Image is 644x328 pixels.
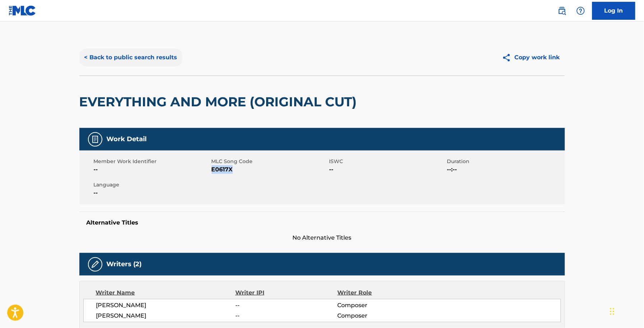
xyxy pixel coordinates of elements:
span: -- [235,301,337,310]
a: Public Search [555,4,569,18]
span: MLC Song Code [212,158,328,165]
div: Drag [610,301,615,322]
img: help [576,6,585,15]
a: Log In [592,2,635,20]
div: Writer IPI [235,288,338,297]
span: No Alternative Titles [79,234,565,242]
span: --:-- [447,165,563,174]
span: ISWC [329,158,445,165]
iframe: Chat Widget [608,294,644,328]
img: MLC Logo [9,5,36,16]
span: [PERSON_NAME] [96,301,236,310]
img: search [558,6,566,15]
h5: Work Detail [107,135,147,143]
h5: Alternative Titles [87,219,558,226]
div: Help [574,4,588,18]
button: Copy work link [497,48,565,66]
span: E0617X [212,165,328,174]
div: Writer Name [96,288,236,297]
span: Composer [338,301,431,310]
span: -- [329,165,445,174]
img: Copy work link [502,53,515,62]
button: < Back to public search results [79,48,182,66]
img: Writers [91,260,99,269]
span: -- [94,189,210,197]
div: Writer Role [338,288,431,297]
h5: Writers (2) [107,260,142,268]
span: -- [235,311,337,320]
span: Composer [338,311,431,320]
span: -- [94,165,210,174]
span: Language [94,181,210,189]
span: [PERSON_NAME] [96,311,236,320]
span: Duration [447,158,563,165]
img: Work Detail [91,135,99,144]
span: Member Work Identifier [94,158,210,165]
h2: EVERYTHING AND MORE (ORIGINAL CUT) [79,94,361,110]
